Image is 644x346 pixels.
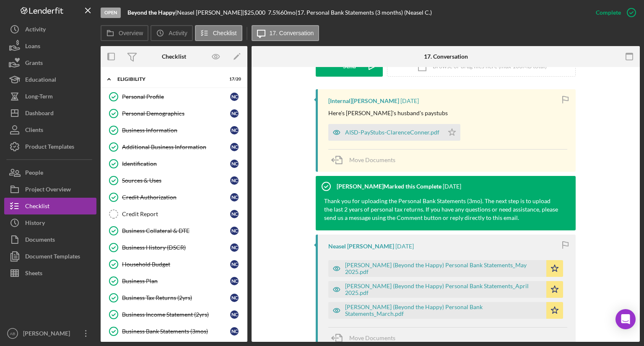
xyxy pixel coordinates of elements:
[268,9,280,16] div: 7.5 %
[122,110,230,117] div: Personal Demographics
[244,9,265,16] span: $25,000
[25,248,80,267] div: Document Templates
[230,109,239,118] div: N C
[169,30,187,36] label: Activity
[4,88,96,105] button: Long-Term
[596,4,621,21] div: Complete
[349,334,395,341] span: Move Documents
[122,227,230,234] div: Business Collateral & DTE
[105,155,243,172] a: IdentificationNC
[25,198,49,217] div: Checklist
[151,25,192,41] button: Activity
[4,121,96,138] button: Clients
[296,9,432,16] div: | 17. Personal Bank Statements (3 months) (Neasel C.)
[337,183,441,190] div: [PERSON_NAME] Marked this Complete
[105,306,243,323] a: Business Income Statement (2yrs)NC
[324,197,559,222] div: Thank you for uploading the Personal Bank Statements (3mo). The next step is to upload the last 2...
[252,25,319,41] button: 17. Conversation
[105,122,243,139] a: Business InformationNC
[345,283,542,296] div: [PERSON_NAME] (Beyond the Happy) Personal Bank Statements_April 2025.pdf
[162,53,186,60] div: Checklist
[105,239,243,256] a: Business History (DSCR)NC
[328,108,448,118] p: Here's [PERSON_NAME]'s husband's paystubs
[213,30,237,36] label: Checklist
[328,302,563,319] button: [PERSON_NAME] (Beyond the Happy) Personal Bank Statements_March.pdf
[25,71,56,90] div: Educational
[230,93,239,101] div: N C
[328,243,394,250] div: Neasel [PERSON_NAME]
[105,172,243,189] a: Sources & UsesNC
[122,127,230,134] div: Business Information
[345,262,542,275] div: [PERSON_NAME] (Beyond the Happy) Personal Bank Statements_May 2025.pdf
[270,30,314,36] label: 17. Conversation
[328,98,399,104] div: [Internal] [PERSON_NAME]
[345,129,439,136] div: AISD-PayStubs-ClarenceConner.pdf
[4,38,96,54] button: Loans
[122,194,230,201] div: Credit Authorization
[25,181,71,200] div: Project Overview
[117,77,220,82] div: ELIGIBILITY
[122,160,230,167] div: Identification
[25,21,46,40] div: Activity
[101,8,121,18] div: Open
[4,248,96,265] a: Document Templates
[105,323,243,340] a: Business Bank Statements (3mos)NC
[122,177,230,184] div: Sources & Uses
[345,304,542,317] div: [PERSON_NAME] (Beyond the Happy) Personal Bank Statements_March.pdf
[4,265,96,281] button: Sheets
[25,231,55,250] div: Documents
[4,181,96,198] button: Project Overview
[122,328,230,335] div: Business Bank Statements (3mos)
[230,210,239,218] div: N C
[4,198,96,214] button: Checklist
[4,105,96,121] button: Dashboard
[4,164,96,181] button: People
[328,124,460,141] button: AISD-PayStubs-ClarenceConner.pdf
[21,325,75,344] div: [PERSON_NAME]
[230,193,239,201] div: N C
[328,281,563,298] button: [PERSON_NAME] (Beyond the Happy) Personal Bank Statements_April 2025.pdf
[25,214,45,233] div: History
[127,9,175,16] b: Beyond the Happy
[25,265,42,284] div: Sheets
[105,105,243,122] a: Personal DemographicsNC
[122,294,230,301] div: Business Tax Returns (2yrs)
[105,289,243,306] a: Business Tax Returns (2yrs)NC
[230,327,239,336] div: N C
[328,150,404,170] button: Move Documents
[280,9,296,16] div: 60 mo
[195,25,242,41] button: Checklist
[230,277,239,285] div: N C
[615,309,636,329] div: Open Intercom Messenger
[230,260,239,269] div: N C
[177,9,244,16] div: Neasel [PERSON_NAME] |
[122,244,230,251] div: Business History (DSCR)
[4,231,96,248] a: Documents
[25,54,43,73] div: Grants
[230,294,239,302] div: N C
[122,311,230,318] div: Business Income Statement (2yrs)
[122,278,230,284] div: Business Plan
[105,206,243,222] a: Credit ReportNC
[226,77,241,82] div: 17 / 20
[230,126,239,134] div: N C
[25,88,53,107] div: Long-Term
[424,53,468,60] div: 17. Conversation
[25,38,40,57] div: Loans
[4,54,96,71] a: Grants
[395,243,414,250] time: 2025-06-12 00:06
[105,222,243,239] a: Business Collateral & DTENC
[101,25,148,41] button: Overview
[4,214,96,231] button: History
[4,71,96,88] button: Educational
[105,273,243,289] a: Business PlanNC
[105,189,243,206] a: Credit AuthorizationNC
[328,260,563,277] button: [PERSON_NAME] (Beyond the Happy) Personal Bank Statements_May 2025.pdf
[230,227,239,235] div: N C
